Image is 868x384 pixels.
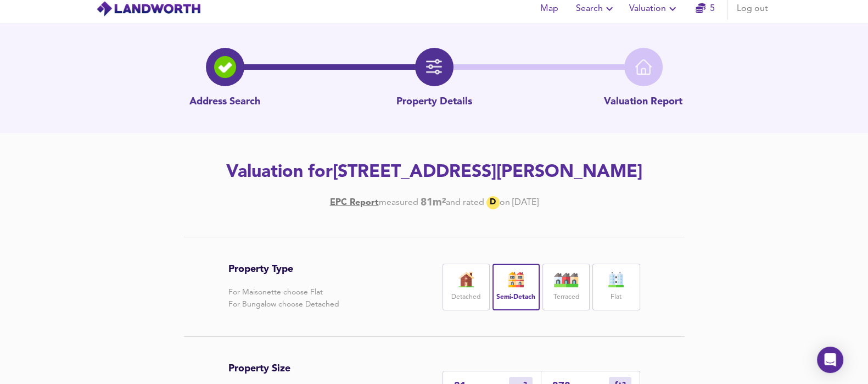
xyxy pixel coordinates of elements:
img: house-icon [552,272,580,287]
img: logo [96,1,201,17]
a: EPC Report [330,197,379,209]
p: For Maisonette choose Flat For Bungalow choose Detached [228,286,339,310]
div: Flat [592,264,640,310]
div: Open Intercom Messenger [817,347,843,373]
div: and rated [446,197,484,209]
p: Valuation Report [604,95,682,109]
h3: Property Type [228,263,339,275]
h2: Valuation for [STREET_ADDRESS][PERSON_NAME] [124,160,745,185]
h3: Property Size [228,363,391,375]
span: Map [536,1,563,16]
img: flat-icon [602,272,630,287]
div: Semi-Detach [492,264,540,310]
span: Search [576,1,616,16]
div: Terraced [542,264,590,310]
label: Flat [611,291,621,304]
div: on [500,197,510,209]
label: Terraced [553,291,579,304]
b: 81 m² [421,197,446,209]
div: Detached [443,264,490,310]
img: house-icon [502,272,530,287]
img: home-icon [635,59,652,75]
label: Semi-Detach [496,291,535,304]
div: D [486,196,500,209]
img: search-icon [214,56,236,78]
span: Valuation [629,1,679,16]
p: Address Search [189,95,260,109]
p: Property Details [396,95,472,109]
img: house-icon [452,272,480,287]
a: 5 [696,1,715,16]
div: [DATE] [330,196,539,209]
label: Detached [451,291,480,304]
span: Log out [737,1,768,16]
img: filter-icon [426,59,443,75]
div: measured [379,197,418,209]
